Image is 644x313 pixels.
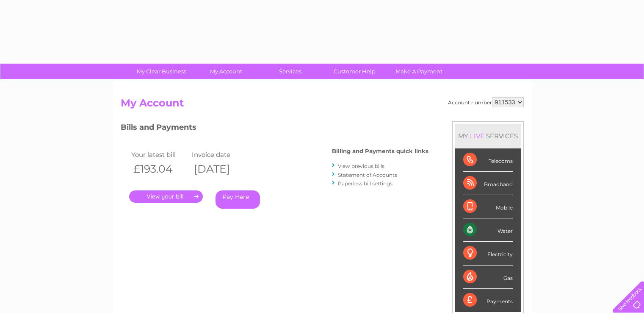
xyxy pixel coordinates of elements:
[121,121,428,136] h3: Bills and Payments
[463,265,513,289] div: Gas
[338,163,384,169] a: View previous bills
[190,149,251,160] td: Invoice date
[463,148,513,172] div: Telecoms
[191,64,261,79] a: My Account
[463,218,513,242] div: Water
[129,190,203,203] a: .
[448,97,524,107] div: Account number
[129,160,190,178] th: £193.04
[463,242,513,265] div: Electricity
[190,160,251,178] th: [DATE]
[129,149,190,160] td: Your latest bill
[338,172,397,178] a: Statement of Accounts
[468,132,486,140] div: LIVE
[121,97,524,113] h2: My Account
[332,148,428,154] h4: Billing and Payments quick links
[463,195,513,218] div: Mobile
[384,64,454,79] a: Make A Payment
[127,64,196,79] a: My Clear Business
[216,190,260,209] a: Pay Here
[463,289,513,312] div: Payments
[320,64,390,79] a: Customer Help
[338,180,392,187] a: Paperless bill settings
[255,64,325,79] a: Services
[463,172,513,195] div: Broadband
[455,124,521,148] div: MY SERVICES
